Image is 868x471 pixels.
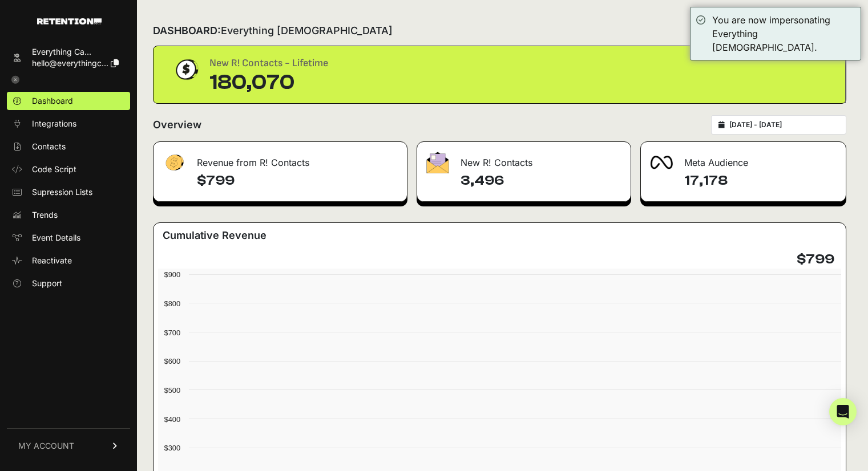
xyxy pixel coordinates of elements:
[164,270,180,279] text: $900
[7,229,130,247] a: Event Details
[197,172,398,190] h4: $799
[7,251,130,270] a: Reactivate
[650,156,673,169] img: fa-meta-2f981b61bb99beabf952f7030308934f19ce035c18b003e963880cc3fabeebb7.png
[32,186,92,198] span: Supression Lists
[164,299,180,308] text: $800
[32,232,80,243] span: Event Details
[32,141,66,152] span: Contacts
[32,278,62,289] span: Support
[7,115,130,133] a: Integrations
[153,23,393,39] h2: DASHBOARD:
[32,255,72,266] span: Reactivate
[37,18,102,25] img: Retention.com
[209,71,328,94] div: 180,070
[164,415,180,424] text: $400
[7,137,130,156] a: Contacts
[7,43,130,72] a: Everything Ca... hello@everythingc...
[7,428,130,463] a: MY ACCOUNT
[712,13,855,54] div: You are now impersonating Everything [DEMOGRAPHIC_DATA].
[153,117,201,133] h2: Overview
[32,118,76,129] span: Integrations
[209,55,328,71] div: New R! Contacts - Lifetime
[221,25,393,36] span: Everything [DEMOGRAPHIC_DATA]
[32,95,73,107] span: Dashboard
[426,152,449,173] img: fa-envelope-19ae18322b30453b285274b1b8af3d052b27d846a4fbe8435d1a52b978f639a2.png
[7,183,130,201] a: Supression Lists
[7,160,130,178] a: Code Script
[32,46,119,58] div: Everything Ca...
[163,152,185,174] img: fa-dollar-13500eef13a19c4ab2b9ed9ad552e47b0d9fc28b02b83b90ba0e00f96d6372e9.png
[154,142,407,176] div: Revenue from R! Contacts
[164,444,180,452] text: $300
[7,206,130,224] a: Trends
[172,55,200,84] img: dollar-coin-05c43ed7efb7bc0c12610022525b4bbbb207c7efeef5aecc26f025e68dcafac9.png
[32,164,76,175] span: Code Script
[7,274,130,293] a: Support
[164,328,180,337] text: $700
[164,386,180,395] text: $500
[32,209,58,221] span: Trends
[164,357,180,366] text: $600
[163,228,267,243] h3: Cumulative Revenue
[829,398,857,425] div: Open Intercom Messenger
[18,440,74,452] span: MY ACCOUNT
[417,142,630,176] div: New R! Contacts
[461,172,621,190] h4: 3,496
[7,92,130,110] a: Dashboard
[32,58,108,68] span: hello@everythingc...
[797,250,834,269] h4: $799
[684,172,837,190] h4: 17,178
[641,142,846,176] div: Meta Audience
